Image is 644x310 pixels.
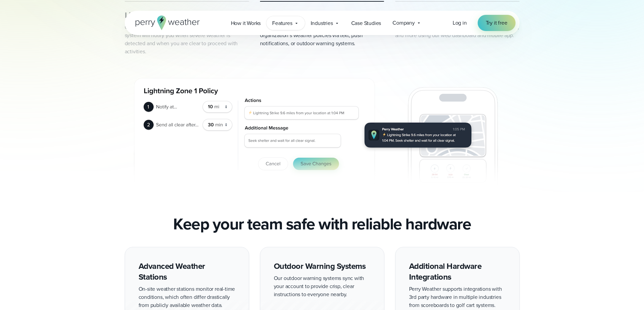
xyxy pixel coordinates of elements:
[231,19,261,27] span: How it Works
[272,19,292,27] span: Features
[392,19,415,27] span: Company
[453,19,467,27] a: Log in
[345,16,387,30] a: Case Studies
[260,23,384,48] p: Receive automatic alerts aligned with your organization’s weather policies via text, push notific...
[395,10,520,21] h3: Simple software
[225,16,267,30] a: How it Works
[351,19,381,27] span: Case Studies
[260,10,384,21] h3: Policy risk alerts
[173,215,471,233] h2: Keep your team safe with reliable hardware
[125,23,249,56] p: Our weather station and integrated notification system will notify you when severe weather is det...
[125,64,520,201] div: slideshow
[125,10,249,21] h3: Lightning and weather monitoring
[478,15,516,31] a: Try it free
[125,64,520,201] div: 2 of 3
[486,19,507,27] span: Try it free
[311,19,333,27] span: Industries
